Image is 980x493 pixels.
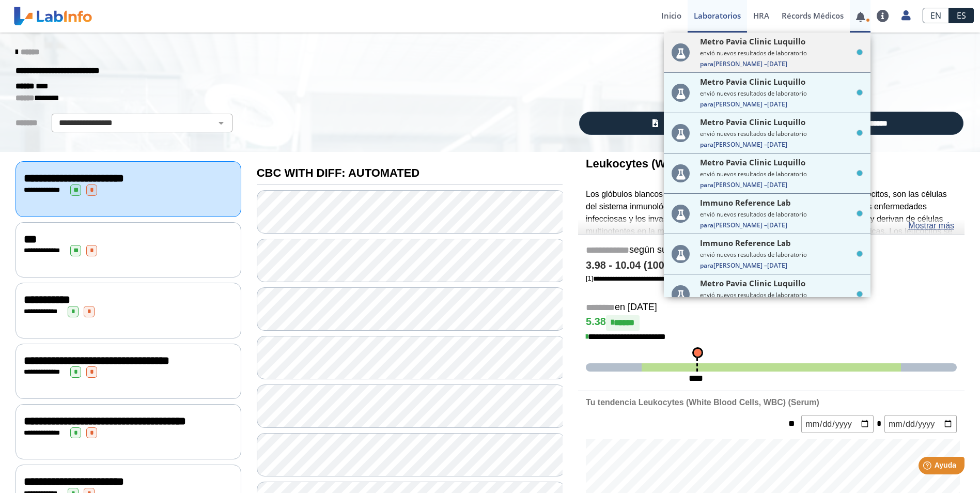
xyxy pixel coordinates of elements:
span: Metro Pavia Clinic Luquillo [700,36,805,47]
span: [PERSON_NAME] – [700,180,863,189]
span: [DATE] [767,59,787,68]
a: [1] [586,274,676,282]
small: envió nuevos resultados de laboratorio [700,210,863,218]
b: Tu tendencia Leukocytes (White Blood Cells, WBC) (Serum) [586,398,819,407]
span: [PERSON_NAME] – [700,59,863,68]
h5: en [DATE] [586,302,957,314]
span: Metro Pavia Clinic Luquillo [700,76,805,87]
span: [DATE] [767,100,787,109]
span: Metro Pavia Clinic Luquillo [700,117,805,127]
span: Para [700,180,713,189]
span: Para [700,140,713,149]
p: Los glóbulos blancos (WBC, por sus siglas en inglés), también llamados leucocitos, son las célula... [586,188,957,299]
b: Leukocytes (White Blood Cells, WBC) (Serum) [586,157,835,170]
span: Para [700,100,713,109]
h5: según su perfil [586,244,957,256]
h4: 3.98 - 10.04 (1000.0 / microliter) [586,259,957,272]
small: envió nuevos resultados de laboratorio [700,49,863,57]
small: envió nuevos resultados de laboratorio [700,130,863,137]
input: mm/dd/yyyy [801,415,874,433]
span: HRA [753,10,769,21]
span: Immuno Reference Lab [700,238,791,248]
span: Metro Pavia Clinic Luquillo [700,157,805,167]
span: [DATE] [767,180,787,189]
small: envió nuevos resultados de laboratorio [700,89,863,97]
b: CBC WITH DIFF: AUTOMATED [257,166,419,179]
span: Metro Pavia Clinic Luquillo [700,278,805,288]
a: EN [923,8,949,23]
span: [PERSON_NAME] – [700,221,863,229]
a: Mostrar más [908,220,954,232]
span: [DATE] [767,140,787,149]
small: envió nuevos resultados de laboratorio [700,251,863,258]
span: Immuno Reference Lab [700,197,791,208]
small: envió nuevos resultados de laboratorio [700,291,863,299]
span: Para [700,261,713,270]
span: [DATE] [767,221,787,229]
span: [PERSON_NAME] – [700,140,863,149]
h4: 5.38 [586,315,957,331]
span: Para [700,59,713,68]
small: envió nuevos resultados de laboratorio [700,170,863,178]
iframe: Help widget launcher [888,453,969,482]
input: mm/dd/yyyy [884,415,957,433]
span: [PERSON_NAME] – [700,261,863,270]
span: Para [700,221,713,229]
a: ES [949,8,974,23]
span: [DATE] [767,261,787,270]
span: [PERSON_NAME] – [700,100,863,109]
